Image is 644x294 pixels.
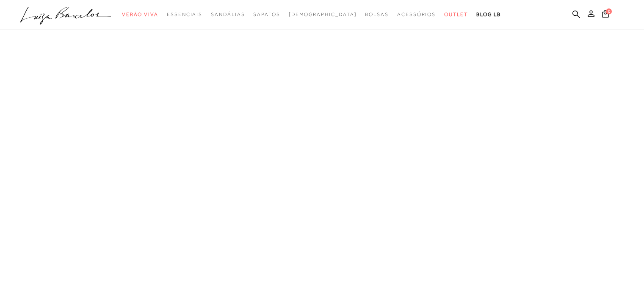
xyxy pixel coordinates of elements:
button: 0 [600,9,611,21]
span: Essenciais [167,11,202,17]
span: Sandálias [211,11,245,17]
a: BLOG LB [476,7,501,22]
span: [DEMOGRAPHIC_DATA] [289,11,357,17]
span: Bolsas [365,11,389,17]
a: noSubCategoriesText [253,7,280,22]
span: BLOG LB [476,11,501,17]
a: noSubCategoriesText [397,7,436,22]
span: Verão Viva [122,11,158,17]
a: noSubCategoriesText [122,7,158,22]
span: Acessórios [397,11,436,17]
a: noSubCategoriesText [211,7,245,22]
span: Outlet [444,11,468,17]
span: Sapatos [253,11,280,17]
a: noSubCategoriesText [365,7,389,22]
a: noSubCategoriesText [167,7,202,22]
a: noSubCategoriesText [444,7,468,22]
a: noSubCategoriesText [289,7,357,22]
span: 0 [606,8,612,14]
